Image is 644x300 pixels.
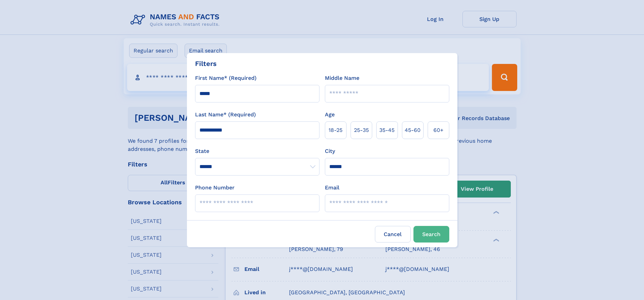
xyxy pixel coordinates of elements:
[329,126,342,134] span: 18‑25
[195,111,256,119] label: Last Name* (Required)
[325,111,335,119] label: Age
[405,126,421,134] span: 45‑60
[413,226,449,243] button: Search
[433,126,444,134] span: 60+
[325,147,335,155] label: City
[195,184,235,192] label: Phone Number
[375,226,411,243] label: Cancel
[325,74,359,82] label: Middle Name
[379,126,395,134] span: 35‑45
[354,126,369,134] span: 25‑35
[195,59,217,69] div: Filters
[325,184,339,192] label: Email
[195,147,319,155] label: State
[195,74,257,82] label: First Name* (Required)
